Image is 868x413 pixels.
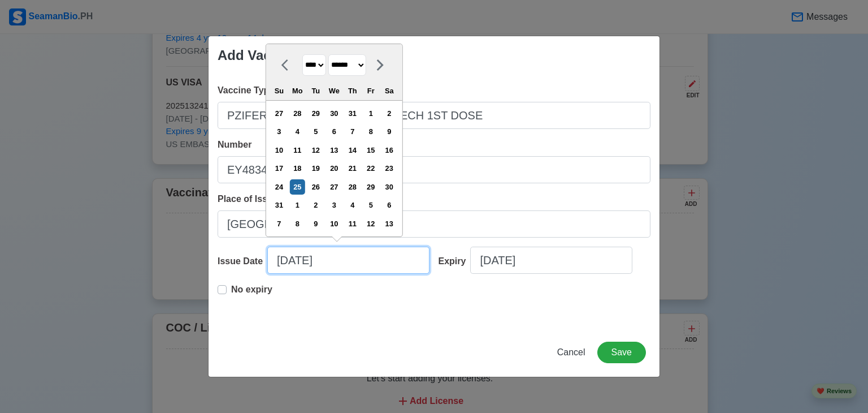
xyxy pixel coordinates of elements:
div: Choose Sunday, August 3rd, 2025 [271,124,287,139]
div: We [327,83,342,98]
div: Th [345,83,360,98]
div: Choose Thursday, July 31st, 2025 [345,106,360,121]
div: Choose Friday, August 29th, 2025 [363,179,379,195]
div: Choose Tuesday, August 19th, 2025 [308,161,323,176]
div: Choose Saturday, September 6th, 2025 [381,197,397,213]
div: Choose Tuesday, August 26th, 2025 [308,179,323,195]
div: Choose Thursday, September 4th, 2025 [345,197,360,213]
div: Choose Wednesday, July 30th, 2025 [327,106,342,121]
span: Cancel [557,347,585,357]
div: Add Vaccination Record [218,45,374,66]
div: Choose Monday, August 18th, 2025 [290,161,305,176]
div: Choose Tuesday, August 12th, 2025 [308,143,323,158]
div: Choose Friday, September 5th, 2025 [363,197,379,213]
div: Choose Wednesday, August 13th, 2025 [327,143,342,158]
input: Ex: Manila [218,210,650,238]
div: Choose Wednesday, August 20th, 2025 [327,161,342,176]
div: Su [271,83,287,98]
div: Sa [381,83,397,98]
div: Choose Thursday, August 7th, 2025 [345,124,360,139]
button: Save [597,342,646,363]
div: Choose Tuesday, July 29th, 2025 [308,106,323,121]
div: Choose Monday, September 1st, 2025 [290,197,305,213]
div: Choose Saturday, August 23rd, 2025 [381,161,397,176]
div: Choose Friday, September 12th, 2025 [363,216,379,231]
div: Choose Sunday, July 27th, 2025 [271,106,287,121]
div: Choose Monday, August 4th, 2025 [290,124,305,139]
div: Choose Wednesday, September 10th, 2025 [327,216,342,231]
div: Choose Monday, July 28th, 2025 [290,106,305,121]
div: Choose Tuesday, August 5th, 2025 [308,124,323,139]
div: Choose Thursday, August 14th, 2025 [345,143,360,158]
div: Choose Thursday, August 28th, 2025 [345,179,360,195]
div: Choose Friday, August 8th, 2025 [363,124,379,139]
div: Choose Wednesday, August 27th, 2025 [327,179,342,195]
div: Choose Tuesday, September 9th, 2025 [308,216,323,231]
div: Choose Friday, August 15th, 2025 [363,143,379,158]
div: Choose Sunday, August 10th, 2025 [271,143,287,158]
div: Choose Sunday, September 7th, 2025 [271,216,287,231]
div: Fr [363,83,379,98]
div: Choose Monday, August 11th, 2025 [290,143,305,158]
div: Expiry [439,255,471,268]
input: Ex: Sinovac 1st Dose [218,102,650,129]
div: Choose Thursday, September 11th, 2025 [345,216,360,231]
div: Tu [308,83,323,98]
div: Choose Monday, September 8th, 2025 [290,216,305,231]
input: Ex: 1234567890 [218,156,650,183]
div: Choose Sunday, August 24th, 2025 [271,179,287,195]
span: Vaccine Type [218,85,274,95]
div: Choose Friday, August 22nd, 2025 [363,161,379,176]
div: Choose Monday, August 25th, 2025 [290,179,305,195]
div: Choose Saturday, August 9th, 2025 [381,124,397,139]
div: Mo [290,83,305,98]
div: Choose Tuesday, September 2nd, 2025 [308,197,323,213]
div: Choose Sunday, August 31st, 2025 [271,197,287,213]
div: Choose Wednesday, September 3rd, 2025 [327,197,342,213]
div: Choose Friday, August 1st, 2025 [363,106,379,121]
div: month 2025-08 [270,104,398,233]
div: Issue Date [218,255,267,268]
div: Choose Saturday, September 13th, 2025 [381,216,397,231]
p: No expiry [231,283,272,296]
span: Place of Issue [218,194,278,204]
button: Cancel [550,342,593,363]
div: Choose Saturday, August 30th, 2025 [381,179,397,195]
div: Choose Thursday, August 21st, 2025 [345,161,360,176]
div: Choose Saturday, August 2nd, 2025 [381,106,397,121]
span: Number [218,140,251,149]
div: Choose Wednesday, August 6th, 2025 [327,124,342,139]
div: Choose Saturday, August 16th, 2025 [381,143,397,158]
div: Choose Sunday, August 17th, 2025 [271,161,287,176]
